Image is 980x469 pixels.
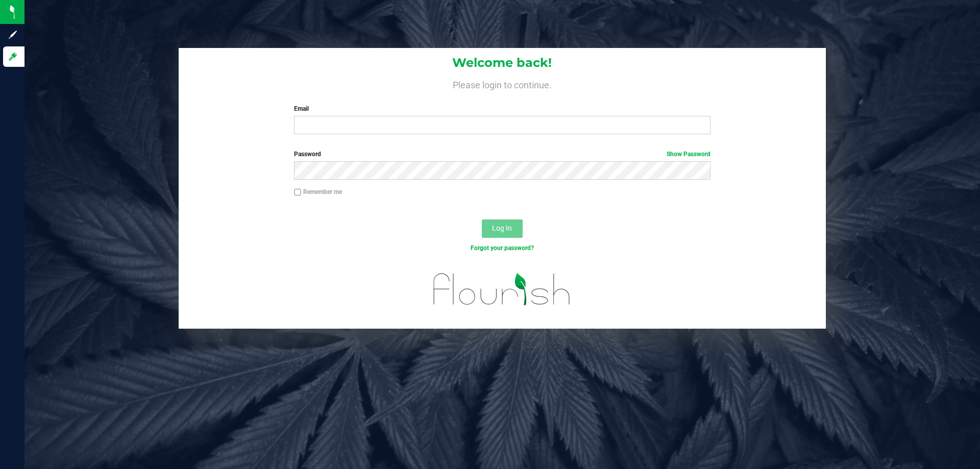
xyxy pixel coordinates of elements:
[421,263,583,315] img: flourish_logo.svg
[8,30,18,40] inline-svg: Sign up
[492,224,512,232] span: Log In
[294,151,321,158] span: Password
[179,78,826,90] h4: Please login to continue.
[8,52,18,62] inline-svg: Log in
[294,104,710,113] label: Email
[482,219,523,238] button: Log In
[667,151,710,158] a: Show Password
[294,187,342,196] label: Remember me
[471,244,534,252] a: Forgot your password?
[179,56,826,69] h1: Welcome back!
[294,189,301,196] input: Remember me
